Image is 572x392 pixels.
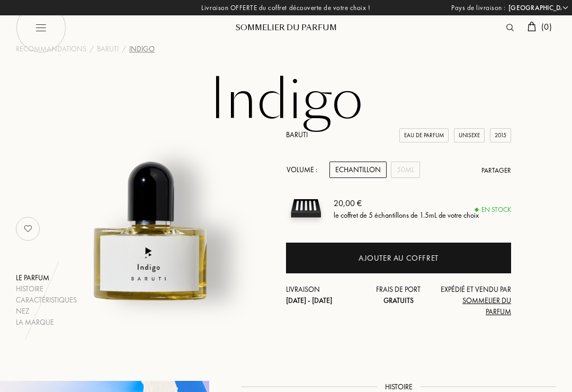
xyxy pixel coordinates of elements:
div: Sommelier du Parfum [222,22,350,33]
div: En stock [475,204,511,215]
h1: Indigo [21,71,551,129]
div: Partager [481,165,511,176]
img: burger_black.png [16,3,66,53]
a: Baruti [97,43,119,55]
div: Livraison [286,284,361,306]
span: Sommelier du Parfum [462,296,511,316]
div: La marque [16,317,77,328]
div: Histoire [16,283,77,295]
div: 2015 [490,128,511,142]
div: le coffret de 5 échantillons de 1.5mL de votre choix [334,209,479,220]
div: 20,00 € [334,197,479,209]
div: Volume : [286,162,323,178]
div: / [90,43,94,55]
div: Indigo [129,43,155,55]
div: Ajouter au coffret [359,252,439,264]
div: Le parfum [16,272,77,283]
a: Baruti [286,130,308,139]
div: Expédié et vendu par [436,284,511,317]
div: Unisexe [454,128,485,142]
div: Caractéristiques [16,295,77,306]
span: [DATE] - [DATE] [286,296,332,305]
img: cart.svg [528,22,536,31]
img: no_like_p.png [17,218,39,239]
span: Gratuits [383,296,414,305]
img: sample box [286,189,326,228]
div: / [122,43,126,55]
div: Nez [16,306,77,317]
div: Echantillon [329,162,387,178]
div: Frais de port [361,284,436,306]
span: ( 0 ) [541,21,552,32]
img: Indigo Baruti [57,119,246,308]
div: Eau de Parfum [399,128,449,142]
span: Pays de livraison : [451,3,506,13]
img: search_icn.svg [506,24,514,31]
div: 50mL [391,162,420,178]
